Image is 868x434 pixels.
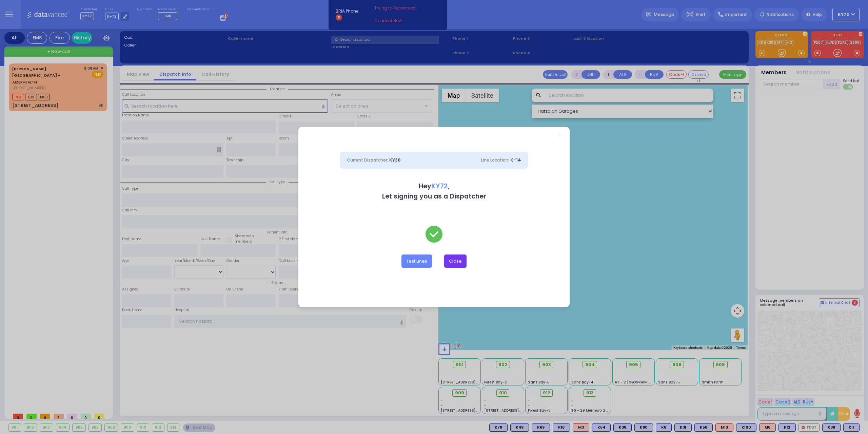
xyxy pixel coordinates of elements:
a: Close [558,134,562,137]
span: KY72 [431,182,448,191]
b: Let signing you as a Dispatcher [382,192,486,201]
img: check-green.svg [426,226,442,243]
button: Test Lines [401,254,432,267]
span: Current Dispatcher: [347,157,388,163]
b: Hey , [419,182,450,191]
button: Close [444,254,467,267]
span: K-14 [510,157,521,163]
span: KY38 [389,157,401,163]
span: Line Location: [481,157,509,163]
